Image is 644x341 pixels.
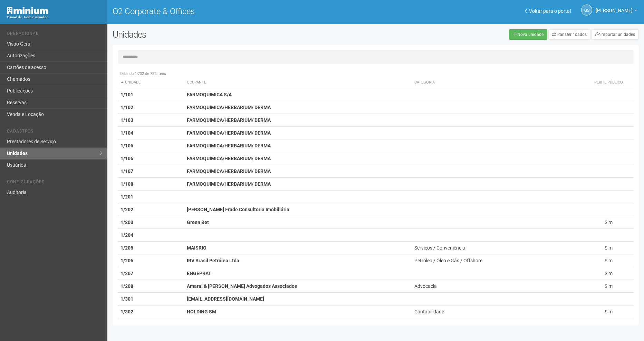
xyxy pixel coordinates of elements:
[121,168,133,174] strong: 1/107
[187,156,271,161] strong: FARMOQUIMICA/HERBARIUM/ DERMA
[7,7,48,14] img: Minium
[548,29,590,40] a: Transferir dados
[7,31,102,38] li: Operacional
[187,143,271,148] strong: FARMOQUIMICA/HERBARIUM/ DERMA
[187,105,271,110] strong: FARMOQUIMICA/HERBARIUM/ DERMA
[412,318,584,331] td: Administração / Imobiliária
[605,309,613,314] span: Sim
[187,258,241,263] strong: IBV Brasil Petróleo Ltda.
[118,77,184,88] th: Unidade: activate to sort column descending
[121,309,133,314] strong: 1/302
[121,296,133,302] strong: 1/301
[187,207,289,212] strong: [PERSON_NAME] Frade Consultoria Imobiliária
[187,271,211,276] strong: ENGEPRAT
[121,181,133,187] strong: 1/108
[605,258,613,263] span: Sim
[187,92,232,97] strong: FARMOQUIMICA S/A
[596,9,637,14] a: [PERSON_NAME]
[605,245,613,251] span: Sim
[605,220,613,225] span: Sim
[187,181,271,187] strong: FARMOQUIMICA/HERBARIUM/ DERMA
[509,29,547,40] a: Nova unidade
[187,168,271,174] strong: FARMOQUIMICA/HERBARIUM/ DERMA
[581,4,592,16] a: GS
[113,29,326,40] h2: Unidades
[187,309,216,314] strong: HOLDING SM
[412,77,584,88] th: Categoria: activate to sort column ascending
[525,8,571,14] a: Voltar para o portal
[412,305,584,318] td: Contabilidade
[187,130,271,136] strong: FARMOQUIMICA/HERBARIUM/ DERMA
[184,77,412,88] th: Ocupante: activate to sort column ascending
[121,207,133,212] strong: 1/202
[121,92,133,97] strong: 1/101
[121,220,133,225] strong: 1/203
[187,283,297,289] strong: Amaral & [PERSON_NAME] Advogados Associados
[584,77,634,88] th: Perfil público: activate to sort column ascending
[412,242,584,254] td: Serviços / Conveniência
[121,258,133,263] strong: 1/206
[605,283,613,289] span: Sim
[187,220,209,225] strong: Green Bet
[121,232,133,238] strong: 1/204
[596,1,633,13] span: Gabriela Souza
[412,280,584,293] td: Advocacia
[121,194,133,199] strong: 1/201
[118,71,634,77] div: Exibindo 1-732 de 732 itens
[121,130,133,136] strong: 1/104
[121,105,133,110] strong: 1/102
[7,14,102,20] div: Painel do Administrador
[121,271,133,276] strong: 1/207
[7,179,102,187] li: Configurações
[121,156,133,161] strong: 1/106
[187,117,271,123] strong: FARMOQUIMICA/HERBARIUM/ DERMA
[121,283,133,289] strong: 1/208
[121,117,133,123] strong: 1/103
[121,245,133,251] strong: 1/205
[412,254,584,267] td: Petróleo / Óleo e Gás / Offshore
[113,7,371,16] h1: O2 Corporate & Offices
[605,271,613,276] span: Sim
[121,143,133,148] strong: 1/105
[187,245,206,251] strong: MAISRIO
[7,129,102,136] li: Cadastros
[187,296,264,302] strong: [EMAIL_ADDRESS][DOMAIN_NAME]
[592,29,639,40] a: Importar unidades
